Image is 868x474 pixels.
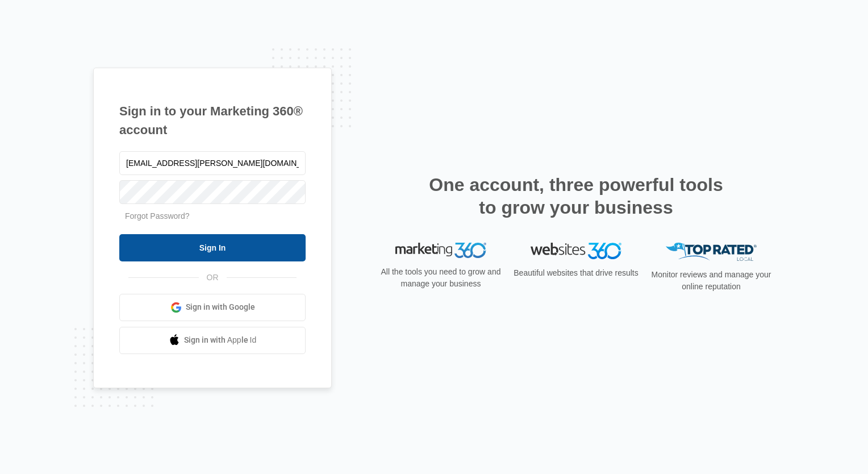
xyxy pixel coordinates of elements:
[425,173,727,219] h2: One account, three powerful tools to grow your business
[119,234,306,261] input: Sign In
[199,272,227,284] span: OR
[512,267,640,279] p: Beautiful websites that drive results
[119,327,306,354] a: Sign in with Apple Id
[395,243,486,259] img: Marketing 360
[531,243,621,259] img: Websites 360
[119,151,306,175] input: Email
[648,269,775,293] p: Monitor reviews and manage your online reputation
[377,266,504,290] p: All the tools you need to grow and manage your business
[186,301,255,313] span: Sign in with Google
[666,243,757,261] img: Top Rated Local
[119,294,306,321] a: Sign in with Google
[119,102,306,139] h1: Sign in to your Marketing 360® account
[184,334,257,346] span: Sign in with Apple Id
[125,211,190,221] a: Forgot Password?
